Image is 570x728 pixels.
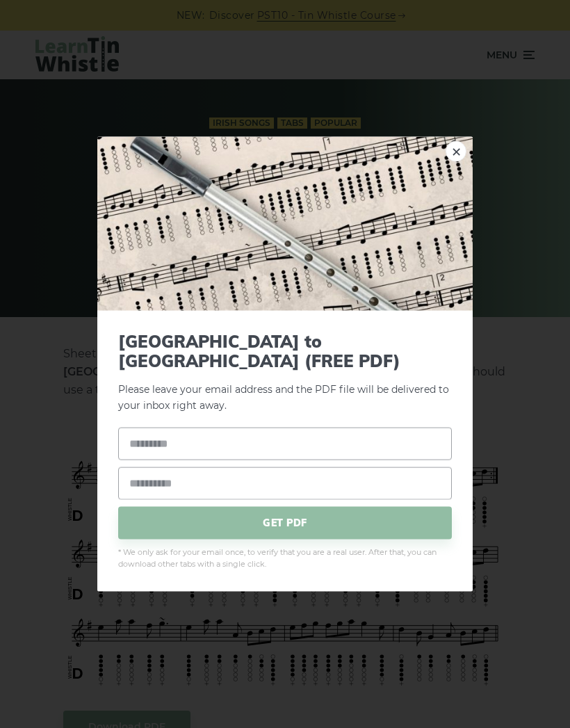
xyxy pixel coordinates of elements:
[118,331,452,413] p: Please leave your email address and the PDF file will be delivered to your inbox right away.
[118,546,452,571] span: * We only ask for your email once, to verify that you are a real user. After that, you can downlo...
[446,140,466,161] a: ×
[118,331,452,371] span: [GEOGRAPHIC_DATA] to [GEOGRAPHIC_DATA] (FREE PDF)
[97,136,473,310] img: Tin Whistle Tab Preview
[118,506,452,539] span: GET PDF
